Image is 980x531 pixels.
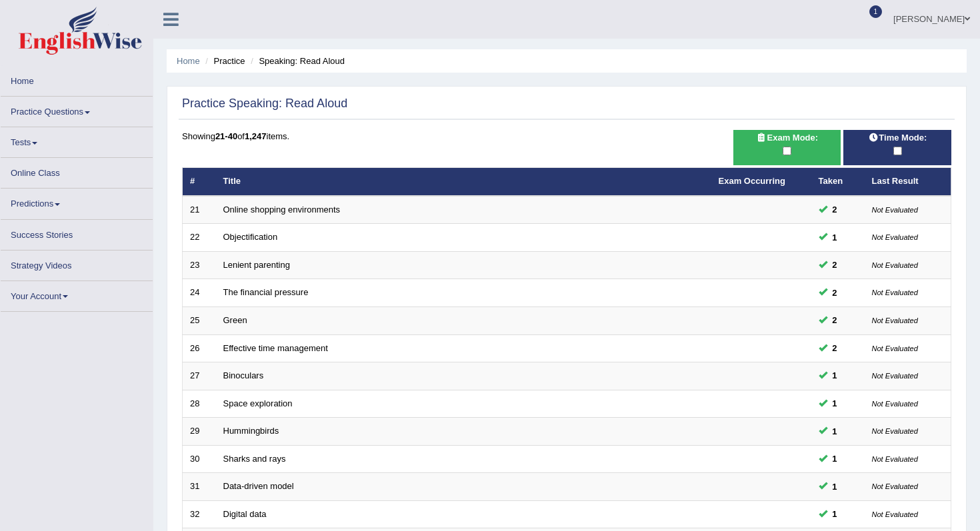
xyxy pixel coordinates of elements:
[183,168,216,196] th: #
[872,288,918,296] small: Not Evaluated
[1,158,153,184] a: Online Class
[872,510,918,518] small: Not Evaluated
[827,424,843,438] span: You can still take this question
[182,97,347,111] h2: Practice Speaking: Read Aloud
[872,400,918,408] small: Not Evaluated
[827,231,843,245] span: You can still take this question
[216,168,711,196] th: Title
[223,454,286,464] a: Sharks and rays
[811,168,865,196] th: Taken
[751,131,823,145] span: Exam Mode:
[827,203,843,217] span: You can still take this question
[1,251,153,276] a: Strategy Videos
[183,445,216,473] td: 30
[223,287,309,297] a: The financial pressure
[245,131,267,141] b: 1,247
[827,368,843,382] span: You can still take this question
[247,55,345,67] li: Speaking: Read Aloud
[183,224,216,252] td: 22
[183,418,216,446] td: 29
[827,286,843,300] span: You can still take this question
[1,281,153,307] a: Your Account
[182,130,951,143] div: Showing of items.
[872,233,918,241] small: Not Evaluated
[827,341,843,355] span: You can still take this question
[872,261,918,269] small: Not Evaluated
[1,127,153,153] a: Tests
[827,313,843,327] span: You can still take this question
[1,189,153,215] a: Predictions
[869,5,883,18] span: 1
[223,481,294,491] a: Data-driven model
[223,315,247,325] a: Green
[719,176,785,186] a: Exam Occurring
[872,206,918,214] small: Not Evaluated
[863,131,932,145] span: Time Mode:
[872,482,918,490] small: Not Evaluated
[223,509,267,519] a: Digital data
[223,205,341,215] a: Online shopping environments
[183,251,216,279] td: 23
[865,168,951,196] th: Last Result
[183,279,216,307] td: 24
[1,220,153,246] a: Success Stories
[872,372,918,380] small: Not Evaluated
[183,334,216,362] td: 26
[183,473,216,501] td: 31
[1,97,153,123] a: Practice Questions
[872,316,918,324] small: Not Evaluated
[827,480,843,494] span: You can still take this question
[223,343,328,353] a: Effective time management
[872,455,918,463] small: Not Evaluated
[202,55,245,67] li: Practice
[215,131,237,141] b: 21-40
[183,196,216,224] td: 21
[223,398,293,408] a: Space exploration
[223,426,279,436] a: Hummingbirds
[183,362,216,390] td: 27
[183,390,216,418] td: 28
[827,452,843,466] span: You can still take this question
[223,232,278,242] a: Objectification
[183,306,216,334] td: 25
[827,396,843,410] span: You can still take this question
[223,260,290,270] a: Lenient parenting
[827,507,843,521] span: You can still take this question
[872,427,918,435] small: Not Evaluated
[1,66,153,92] a: Home
[827,258,843,272] span: You can still take this question
[733,130,841,165] div: Show exams occurring in exams
[177,56,200,66] a: Home
[872,344,918,352] small: Not Evaluated
[183,500,216,528] td: 32
[223,370,264,380] a: Binoculars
